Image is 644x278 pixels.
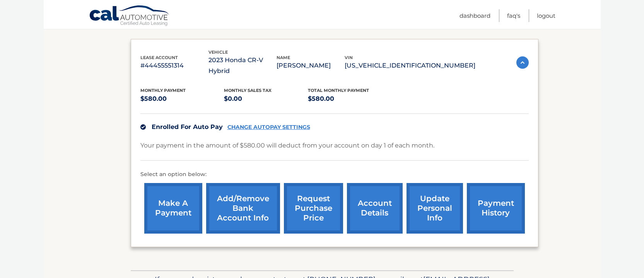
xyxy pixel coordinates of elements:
span: Monthly sales Tax [224,88,272,93]
span: Monthly Payment [140,88,186,93]
img: check.svg [140,124,146,130]
p: [PERSON_NAME] [277,60,345,71]
a: CHANGE AUTOPAY SETTINGS [227,124,310,131]
p: $580.00 [308,93,392,104]
span: Enrolled For Auto Pay [152,123,223,131]
span: name [277,55,290,60]
span: vin [345,55,353,60]
a: request purchase price [284,183,343,234]
a: Add/Remove bank account info [206,183,280,234]
span: Total Monthly Payment [308,88,369,93]
a: Logout [537,9,555,22]
p: Your payment in the amount of $580.00 will deduct from your account on day 1 of each month. [140,140,434,151]
p: $0.00 [224,93,308,104]
img: accordion-active.svg [516,56,529,69]
a: account details [347,183,403,234]
p: #44455551314 [140,60,208,71]
span: lease account [140,55,178,60]
p: $580.00 [140,93,224,104]
a: Dashboard [460,9,490,22]
a: make a payment [144,183,202,234]
a: payment history [467,183,525,234]
p: 2023 Honda CR-V Hybrid [208,55,277,76]
a: update personal info [407,183,463,234]
p: [US_VEHICLE_IDENTIFICATION_NUMBER] [345,60,475,71]
p: Select an option below: [140,170,529,179]
span: vehicle [208,49,228,55]
a: Cal Automotive [89,5,170,27]
a: FAQ's [507,9,520,22]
